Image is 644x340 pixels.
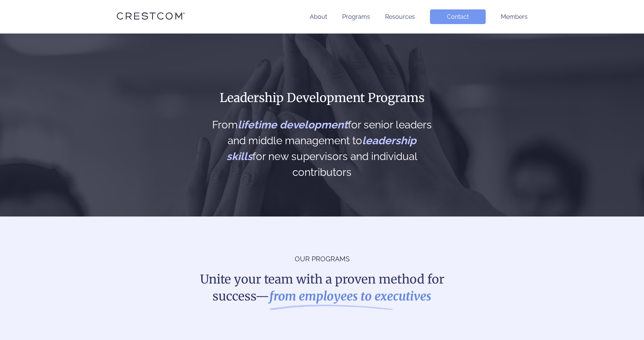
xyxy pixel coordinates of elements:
span: lifetime development [238,119,348,131]
h1: Leadership Development Programs [210,90,434,106]
i: from employees to executives [269,288,431,305]
a: Programs [342,13,370,20]
a: About [310,13,327,20]
p: OUR PROGRAMS [126,254,518,264]
h2: Unite your team with a proven method for success— [188,271,456,305]
a: Resources [385,13,415,20]
a: Members [501,13,528,20]
a: Contact [430,9,486,24]
h2: From for senior leaders and middle management to for new supervisors and individual contributors [210,117,434,180]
